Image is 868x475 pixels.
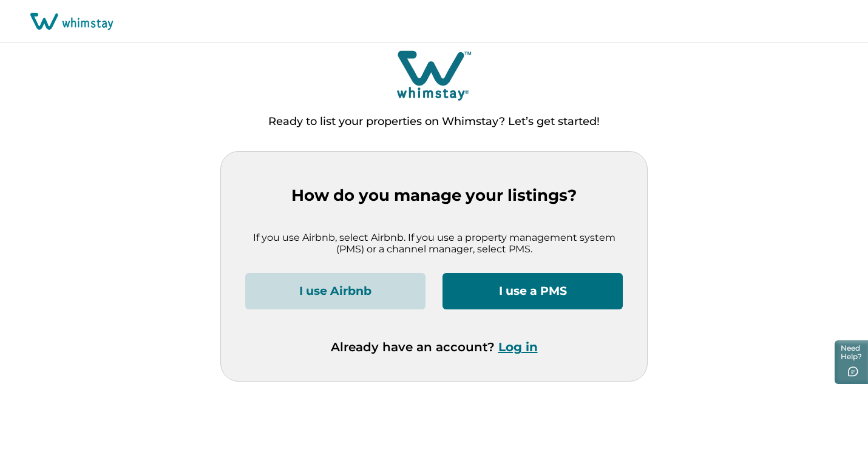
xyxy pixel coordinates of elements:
[245,232,623,255] p: If you use Airbnb, select Airbnb. If you use a property management system (PMS) or a channel mana...
[268,116,600,128] p: Ready to list your properties on Whimstay? Let’s get started!
[498,340,538,354] button: Log in
[245,273,426,309] button: I use Airbnb
[245,186,623,205] p: How do you manage your listings?
[442,273,623,309] button: I use a PMS
[331,340,538,354] p: Already have an account?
